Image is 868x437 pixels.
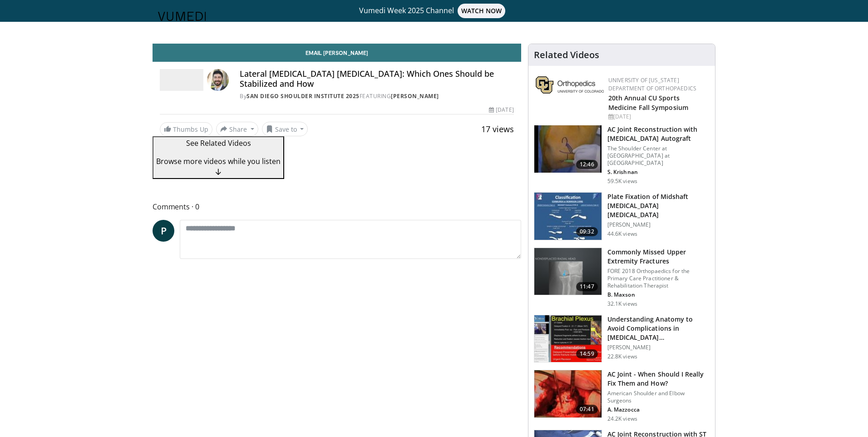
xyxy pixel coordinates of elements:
[158,12,206,21] img: VuMedi Logo
[216,122,258,136] button: Share
[534,370,710,422] a: 07:41 AC Joint - When Should I Really Fix Them and How? American Shoulder and Elbow Surgeons A. M...
[607,300,637,308] p: 32.1K views
[607,248,710,266] h3: Commonly Missed Upper Extremity Fractures
[153,201,521,213] span: Comments 0
[534,193,602,240] img: Clavicle_Fx_ORIF_FINAL-H.264_for_You_Tube_SD_480x360__100006823_3.jpg.150x105_q85_crop-smart_upsc...
[607,169,710,176] p: Sumant Krishnan
[153,44,521,62] a: Email [PERSON_NAME]
[607,192,710,219] h3: Plate Fixation of Midshaft [MEDICAL_DATA] [MEDICAL_DATA]
[262,122,308,136] button: Save to
[608,94,688,112] a: 20th Annual CU Sports Medicine Fall Symposium
[608,76,696,92] a: University of [US_STATE] Department of Orthopaedics
[534,192,710,240] a: 09:32 Plate Fixation of Midshaft [MEDICAL_DATA] [MEDICAL_DATA] [PERSON_NAME] 44.6K views
[576,160,598,169] span: 12:46
[607,268,710,289] p: FORE 2018 Orthopaedics for the Primary Care Practitioner & Rehabilitation Therapist
[156,156,281,166] span: Browse more videos while you listen
[607,291,710,298] p: Benjamin Maxson
[607,221,710,228] p: [PERSON_NAME]
[607,125,710,143] h3: AC Joint Reconstruction with [MEDICAL_DATA] Autograft
[534,370,602,417] img: mazz_3.png.150x105_q85_crop-smart_upscale.jpg
[607,370,710,388] h3: AC Joint - When Should I Really Fix Them and How?
[607,344,710,351] p: [PERSON_NAME]
[607,315,710,342] h3: Understanding Anatomy to Avoid Complications in [MEDICAL_DATA] [MEDICAL_DATA]
[481,124,514,134] span: 17 views
[607,415,637,422] p: 24.2K views
[153,136,284,179] button: See Related Videos Browse more videos while you listen
[240,92,514,100] div: By FEATURING
[240,69,514,89] h4: Lateral [MEDICAL_DATA] [MEDICAL_DATA]: Which Ones Should be Stabilized and How
[156,138,281,149] p: See Related Videos
[534,248,710,308] a: 11:47 Commonly Missed Upper Extremity Fractures FORE 2018 Orthopaedics for the Primary Care Pract...
[207,69,229,91] img: Avatar
[160,122,212,136] a: Thumbs Up
[534,315,710,363] a: 14:59 Understanding Anatomy to Avoid Complications in [MEDICAL_DATA] [MEDICAL_DATA] [PERSON_NAME]...
[534,125,710,185] a: 12:46 AC Joint Reconstruction with [MEDICAL_DATA] Autograft The Shoulder Center at [GEOGRAPHIC_DA...
[576,227,598,236] span: 09:32
[608,113,708,121] div: [DATE]
[576,282,598,291] span: 11:47
[607,353,637,360] p: 22.8K views
[534,50,599,60] h4: Related Videos
[576,349,598,358] span: 14:59
[247,92,360,100] a: San Diego Shoulder Institute 2025
[534,315,602,363] img: DAC6PvgZ22mCeOyX4xMDoxOmdtO40mAx.150x105_q85_crop-smart_upscale.jpg
[489,106,513,114] div: [DATE]
[607,230,637,238] p: 44.6K views
[576,405,598,414] span: 07:41
[607,406,710,413] p: Augustus Mazzocca
[536,76,604,94] img: 355603a8-37da-49b6-856f-e00d7e9307d3.png.150x105_q85_autocrop_double_scale_upscale_version-0.2.png
[534,125,602,173] img: 134172_0000_1.png.150x105_q85_crop-smart_upscale.jpg
[391,92,439,100] a: [PERSON_NAME]
[607,178,637,185] p: 59.5K views
[160,69,203,91] img: San Diego Shoulder Institute 2025
[607,145,710,167] p: The Shoulder Center at [GEOGRAPHIC_DATA] at [GEOGRAPHIC_DATA]
[607,390,710,404] p: American Shoulder and Elbow Surgeons
[153,220,174,242] a: P
[534,248,602,295] img: b2c65235-e098-4cd2-ab0f-914df5e3e270.150x105_q85_crop-smart_upscale.jpg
